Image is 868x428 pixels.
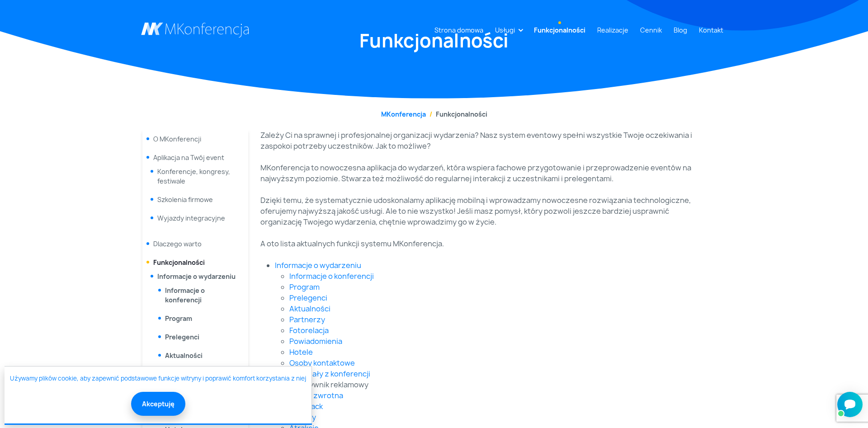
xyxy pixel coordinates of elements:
a: Blog [670,22,691,38]
a: Realizacje [594,22,632,38]
span: Aplikacja na Twój event [153,153,224,162]
a: Aktualności [289,304,330,314]
a: Powiadomienia [289,336,342,346]
a: Osoby kontaktowe [289,358,355,368]
li: Funkcjonalności [426,109,487,119]
a: Hotele [289,347,313,357]
a: Usługi [491,22,519,38]
a: Kontakt [695,22,727,38]
a: Informacje o wydarzeniu [275,260,361,270]
a: MKonferencja [381,110,426,118]
a: Fotorelacja [289,325,329,335]
a: Cennik [637,22,665,38]
iframe: Smartsupp widget button [837,392,863,417]
a: Program [165,314,192,323]
a: Informacje o konferencji [289,271,374,281]
a: Dlaczego warto [153,240,202,248]
button: Akceptuję [131,392,185,416]
a: Szkolenia firmowe [157,195,213,204]
h1: Funkcjonalności [141,28,727,53]
a: Program [289,282,320,292]
a: Prelegenci [165,333,199,341]
a: Aktualności [165,351,203,360]
a: Materiały z konferencji [289,369,370,379]
a: Strona domowa [431,22,487,38]
a: Funkcjonalności [153,258,205,267]
a: Funkcjonalności [530,22,589,38]
a: O MKonferencji [153,135,201,143]
a: Informacje o konferencji [165,286,205,304]
p: A oto lista aktualnych funkcji systemu MKonferencja. [260,238,697,249]
p: MKonferencja to nowoczesna aplikacja do wydarzeń, która wspiera fachowe przygotowanie i przeprowa... [260,162,697,184]
a: Prelegenci [289,293,327,303]
li: Przerywnik reklamowy [289,379,697,390]
a: Informacje o wydarzeniu [157,272,236,281]
p: Zależy Ci na sprawnej i profesjonalnej organizacji wydarzenia? Nasz system eventowy spełni wszyst... [260,130,697,151]
p: Dzięki temu, że systematycznie udoskonalamy aplikację mobilną i wprowadzamy nowoczesne rozwiązani... [260,195,697,227]
a: Konferencje, kongresy, festiwale [157,167,230,185]
a: Wyjazdy integracyjne [157,214,225,222]
a: Używamy plików cookie, aby zapewnić podstawowe funkcje witryny i poprawić komfort korzystania z niej [10,374,306,383]
a: Partnerzy [289,315,325,325]
nav: breadcrumb [141,109,727,119]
